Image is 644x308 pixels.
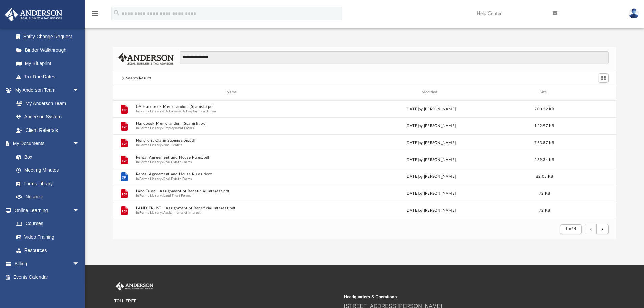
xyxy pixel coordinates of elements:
[9,190,86,204] a: Notarize
[180,51,609,64] input: Search files and folders
[333,89,528,95] div: Modified
[114,282,155,291] img: Anderson Advisors Platinum Portal
[5,270,90,284] a: Events Calendar
[139,143,162,147] button: Forms Library
[9,244,86,257] a: Resources
[534,158,554,161] span: 239.34 KB
[534,141,554,144] span: 753.87 KB
[163,210,201,215] button: Assignments of Interest
[333,207,528,213] div: [DATE] by [PERSON_NAME]
[629,8,639,18] img: User Pic
[9,150,83,164] a: Box
[3,8,64,21] img: Anderson Advisors Platinum Portal
[5,257,90,270] a: Billingarrow_drop_down
[91,13,99,18] a: menu
[9,177,83,190] a: Forms Library
[116,89,133,95] div: id
[162,176,163,181] span: /
[135,89,330,95] div: Name
[560,224,581,234] button: 1 of 4
[534,124,554,127] span: 122.97 KB
[5,204,86,217] a: Online Learningarrow_drop_down
[162,210,163,215] span: /
[163,126,194,130] button: Employment Forms
[180,109,216,113] button: CA Employment Forms
[139,109,162,113] button: Forms Library
[139,160,162,164] button: Forms Library
[599,73,609,83] button: Switch to Grid View
[162,143,163,147] span: /
[163,160,192,164] button: Real Estate Forms
[136,160,330,164] span: In
[9,217,86,231] a: Courses
[73,204,86,217] span: arrow_drop_down
[9,70,90,84] a: Tax Due Dates
[163,176,192,181] button: Real Estate Forms
[179,109,180,113] span: /
[73,257,86,271] span: arrow_drop_down
[114,298,339,304] small: TOLL FREE
[163,143,182,147] button: Non-Profits
[136,155,330,160] button: Rental Agreement and House Rules.pdf
[531,89,558,95] div: Size
[136,189,330,193] button: Land Trust - Assignment of Beneficial Interest.pdf
[539,208,550,212] span: 72 KB
[333,173,528,180] div: [DATE] by [PERSON_NAME]
[139,193,162,198] button: Forms Library
[139,176,162,181] button: Forms Library
[333,106,528,112] div: [DATE] by [PERSON_NAME]
[163,109,179,113] button: CA Forms
[113,99,616,219] div: grid
[136,206,330,210] button: LAND TRUST - Assignment of Beneficial Interest.pdf
[9,57,86,70] a: My Blueprint
[136,104,330,109] button: CA Handbook Memorandum (Spanish).pdf
[333,190,528,196] div: [DATE] by [PERSON_NAME]
[136,176,330,181] span: In
[139,126,162,130] button: Forms Library
[536,174,553,178] span: 82.05 KB
[162,126,163,130] span: /
[73,137,86,151] span: arrow_drop_down
[9,30,90,44] a: Entity Change Request
[139,210,162,215] button: Forms Library
[534,107,554,111] span: 200.22 KB
[136,210,330,215] span: In
[136,138,330,143] button: Nonprofit Claim Submission.pdf
[9,97,83,110] a: My Anderson Team
[333,157,528,163] div: [DATE] by [PERSON_NAME]
[344,294,569,300] small: Headquarters & Operations
[162,160,163,164] span: /
[136,121,330,126] button: Handbook Memorandum (Spanish).pdf
[9,43,90,57] a: Binder Walkthrough
[113,9,120,17] i: search
[73,84,86,97] span: arrow_drop_down
[5,137,86,150] a: My Documentsarrow_drop_down
[126,75,152,81] div: Search Results
[565,227,576,231] span: 1 of 4
[333,140,528,146] div: [DATE] by [PERSON_NAME]
[333,123,528,129] div: [DATE] by [PERSON_NAME]
[162,193,163,198] span: /
[136,126,330,130] span: In
[9,230,83,244] a: Video Training
[539,191,550,195] span: 72 KB
[136,143,330,147] span: In
[136,109,330,113] span: In
[9,110,86,124] a: Anderson System
[9,123,86,137] a: Client Referrals
[136,193,330,198] span: In
[9,164,86,177] a: Meeting Minutes
[5,84,86,97] a: My Anderson Teamarrow_drop_down
[162,109,163,113] span: /
[561,89,608,95] div: id
[136,172,330,176] button: Rental Agreement and House Rules.docx
[91,9,99,18] i: menu
[163,193,191,198] button: Land Trust Forms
